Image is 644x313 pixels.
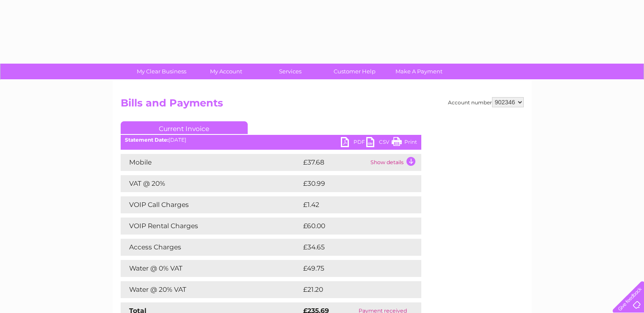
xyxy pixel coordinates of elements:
td: Water @ 20% VAT [121,281,301,298]
div: Account number [448,97,524,107]
a: Current Invoice [121,121,248,134]
td: £30.99 [301,175,405,192]
td: £60.00 [301,218,405,235]
a: My Clear Business [127,64,196,79]
td: Mobile [121,154,301,171]
div: [DATE] [121,137,421,143]
td: Show details [368,154,421,171]
td: Access Charges [121,239,301,256]
h2: Bills and Payments [121,97,524,113]
a: My Account [191,64,261,79]
td: £34.65 [301,239,404,256]
a: Customer Help [320,64,390,79]
td: Water @ 0% VAT [121,260,301,277]
td: £21.20 [301,281,404,298]
td: VOIP Call Charges [121,196,301,213]
a: CSV [366,137,392,149]
b: Statement Date: [125,137,169,143]
a: Print [392,137,417,149]
td: £49.75 [301,260,404,277]
td: VAT @ 20% [121,175,301,192]
a: PDF [341,137,366,149]
a: Services [255,64,325,79]
td: VOIP Rental Charges [121,218,301,235]
td: £37.68 [301,154,368,171]
td: £1.42 [301,196,401,213]
a: Make A Payment [384,64,454,79]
